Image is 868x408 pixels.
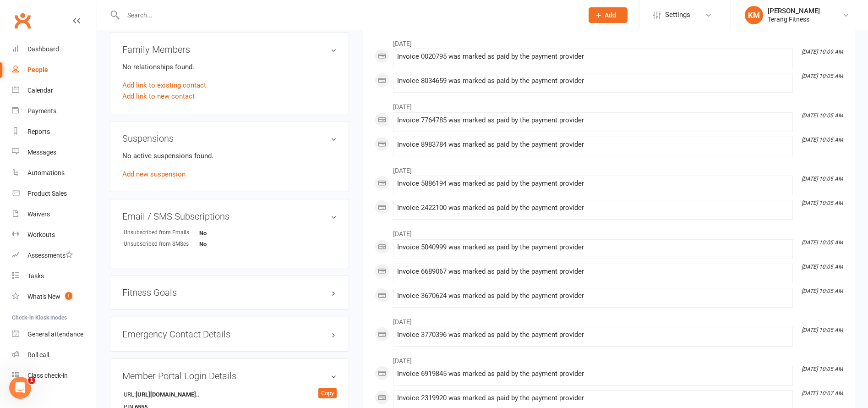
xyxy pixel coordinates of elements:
i: [DATE] 10:05 AM [802,137,843,143]
li: [DATE] [375,34,843,49]
i: [DATE] 10:05 AM [802,73,843,79]
div: Reports [27,128,50,135]
a: Add new suspension [122,170,186,178]
div: Roll call [27,351,49,358]
i: [DATE] 10:05 AM [802,239,843,246]
a: Automations [12,163,97,183]
i: [DATE] 10:07 AM [802,390,843,397]
h3: Fitness Goals [122,287,337,298]
div: Terang Fitness [768,15,820,23]
li: [DATE] [375,161,843,176]
a: Waivers [12,204,97,225]
i: [DATE] 10:05 AM [802,327,843,333]
h3: Suspensions [122,133,337,143]
a: Product Sales [12,183,97,204]
div: Invoice 3770396 was marked as paid by the payment provider [397,331,789,339]
i: [DATE] 10:05 AM [802,288,843,294]
a: What's New1 [12,287,97,307]
div: Class check-in [27,372,68,379]
div: Tasks [27,272,44,280]
span: 1 [65,292,72,300]
a: People [12,60,97,80]
div: Invoice 2319920 was marked as paid by the payment provider [397,394,789,402]
div: KM [745,6,763,24]
a: Workouts [12,225,97,245]
div: Invoice 5886194 was marked as paid by the payment provider [397,180,789,187]
div: Payments [27,107,56,115]
i: [DATE] 10:05 AM [802,112,843,119]
div: Invoice 2422100 was marked as paid by the payment provider [397,204,789,212]
div: Automations [27,169,65,176]
span: Settings [665,5,690,25]
div: Invoice 3670624 was marked as paid by the payment provider [397,292,789,300]
i: [DATE] 10:05 AM [802,264,843,270]
div: Waivers [27,210,50,218]
iframe: Intercom live chat [9,377,31,399]
a: Assessments [12,245,97,266]
div: Invoice 5040999 was marked as paid by the payment provider [397,243,789,251]
button: Add [589,7,628,23]
li: [DATE] [375,97,843,112]
span: 1 [28,377,35,384]
div: Dashboard [27,45,59,53]
div: General attendance [27,331,83,338]
strong: No [199,241,252,248]
div: Workouts [27,231,55,238]
li: [DATE] [375,351,843,366]
a: Class kiosk mode [12,365,97,386]
div: People [27,66,48,73]
a: Roll call [12,345,97,365]
h3: Emergency Contact Details [122,329,337,339]
div: What's New [27,293,60,300]
div: Invoice 8034659 was marked as paid by the payment provider [397,77,789,85]
a: Messages [12,142,97,163]
i: [DATE] 10:05 AM [802,176,843,182]
h3: Email / SMS Subscriptions [122,211,337,221]
p: No relationships found. [122,61,337,72]
span: Add [605,11,616,19]
div: Invoice 6689067 was marked as paid by the payment provider [397,268,789,276]
a: Tasks [12,266,97,287]
i: [DATE] 10:05 AM [802,200,843,206]
div: Unsubscribed from Emails [124,228,199,237]
div: Invoice 0020795 was marked as paid by the payment provider [397,53,789,61]
div: Invoice 7764785 was marked as paid by the payment provider [397,116,789,124]
i: [DATE] 10:09 AM [802,49,843,55]
div: Calendar [27,87,53,94]
div: Messages [27,149,56,156]
input: Search... [120,9,577,22]
a: Add link to existing contact [122,80,206,91]
a: Calendar [12,80,97,101]
div: Unsubscribed from SMSes [124,240,199,248]
strong: No [199,230,252,237]
a: Payments [12,101,97,121]
div: Product Sales [27,190,67,197]
i: [DATE] 10:05 AM [802,366,843,372]
div: [PERSON_NAME] [768,7,820,15]
div: Invoice 6919845 was marked as paid by the payment provider [397,370,789,378]
strong: [URL][DOMAIN_NAME].. [136,390,200,400]
div: Invoice 8983784 was marked as paid by the payment provider [397,141,789,149]
a: Reports [12,121,97,142]
a: General attendance kiosk mode [12,324,97,345]
li: [DATE] [375,224,843,239]
a: Add link to new contact [122,91,195,102]
a: Clubworx [11,9,34,32]
p: No active suspensions found. [122,150,337,161]
div: Copy [318,388,337,399]
li: URL: [122,388,337,401]
div: Assessments [27,252,73,259]
a: Dashboard [12,39,97,60]
li: [DATE] [375,312,843,327]
h3: Family Members [122,44,337,55]
h3: Member Portal Login Details [122,371,337,381]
